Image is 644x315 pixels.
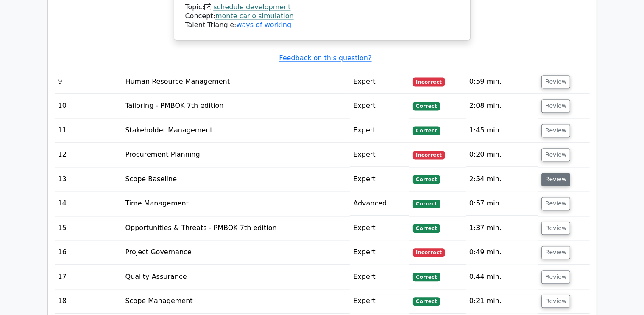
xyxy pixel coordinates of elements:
[466,118,538,143] td: 1:45 min.
[122,191,350,216] td: Time Management
[350,240,409,264] td: Expert
[122,216,350,240] td: Opportunities & Threats - PMBOK 7th edition
[413,126,440,135] span: Correct
[541,222,570,235] button: Review
[466,191,538,216] td: 0:57 min.
[215,12,294,20] a: monte carlo simulation
[185,3,459,12] div: Topic:
[541,148,570,161] button: Review
[541,295,570,308] button: Review
[55,191,122,216] td: 14
[122,118,350,143] td: Stakeholder Management
[413,297,440,306] span: Correct
[350,118,409,143] td: Expert
[541,173,570,186] button: Review
[413,248,445,257] span: Incorrect
[55,167,122,191] td: 13
[122,167,350,191] td: Scope Baseline
[55,143,122,167] td: 12
[541,270,570,284] button: Review
[413,273,440,281] span: Correct
[122,94,350,118] td: Tailoring - PMBOK 7th edition
[122,265,350,289] td: Quality Assurance
[185,12,459,21] div: Concept:
[55,240,122,264] td: 16
[122,70,350,94] td: Human Resource Management
[466,143,538,167] td: 0:20 min.
[541,99,570,112] button: Review
[55,118,122,143] td: 11
[55,70,122,94] td: 9
[350,216,409,240] td: Expert
[55,265,122,289] td: 17
[466,167,538,191] td: 2:54 min.
[55,216,122,240] td: 15
[236,21,291,29] a: ways of working
[122,240,350,264] td: Project Governance
[413,175,440,183] span: Correct
[122,289,350,313] td: Scope Management
[185,3,459,29] div: Talent Triangle:
[466,216,538,240] td: 1:37 min.
[350,191,409,216] td: Advanced
[413,200,440,208] span: Correct
[466,70,538,94] td: 0:59 min.
[413,151,445,159] span: Incorrect
[213,3,290,11] a: schedule development
[466,94,538,118] td: 2:08 min.
[413,102,440,110] span: Correct
[466,265,538,289] td: 0:44 min.
[122,143,350,167] td: Procurement Planning
[541,246,570,259] button: Review
[55,289,122,313] td: 18
[466,240,538,264] td: 0:49 min.
[541,75,570,88] button: Review
[413,224,440,232] span: Correct
[413,77,445,86] span: Incorrect
[55,94,122,118] td: 10
[350,265,409,289] td: Expert
[350,167,409,191] td: Expert
[350,289,409,313] td: Expert
[466,289,538,313] td: 0:21 min.
[350,70,409,94] td: Expert
[541,197,570,210] button: Review
[350,94,409,118] td: Expert
[350,143,409,167] td: Expert
[541,124,570,137] button: Review
[279,54,371,62] a: Feedback on this question?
